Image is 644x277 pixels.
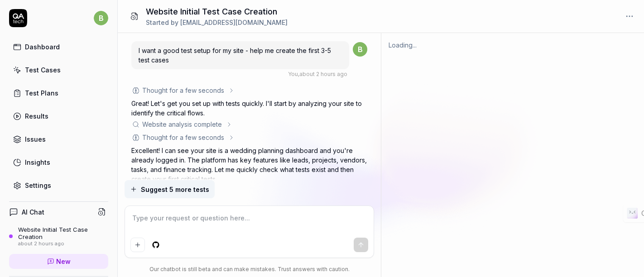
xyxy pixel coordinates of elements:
[18,241,108,247] div: about 2 hours ago
[146,5,288,18] h1: Website Initial Test Case Creation
[25,65,61,75] div: Test Cases
[25,42,60,52] div: Dashboard
[9,177,108,194] a: Settings
[25,134,46,144] div: Issues
[125,180,215,198] button: Suggest 5 more tests
[9,61,108,79] a: Test Cases
[142,119,222,129] div: Website analysis complete
[125,265,375,273] div: Our chatbot is still beta and can make mistakes. Trust answers with caution.
[9,107,108,125] a: Results
[25,111,48,121] div: Results
[131,99,368,118] p: Great! Let's get you set up with tests quickly. I'll start by analyzing your site to identify the...
[139,47,331,64] span: I want a good test setup for my site - help me create the first 3-5 test cases
[180,19,288,26] span: [EMAIL_ADDRESS][DOMAIN_NAME]
[9,254,108,269] a: New
[9,84,108,102] a: Test Plans
[94,9,108,27] button: b
[389,40,637,50] div: Loading...
[130,238,145,252] button: Add attachment
[9,130,108,148] a: Issues
[9,153,108,171] a: Insights
[142,133,224,142] div: Thought for a few seconds
[94,11,108,25] span: b
[288,70,347,78] div: , about 2 hours ago
[131,146,368,184] p: Excellent! I can see your site is a wedding planning dashboard and you're already logged in. The ...
[146,18,288,27] div: Started by
[9,226,108,247] a: Website Initial Test Case Creationabout 2 hours ago
[141,185,209,194] span: Suggest 5 more tests
[56,257,71,266] span: New
[22,207,44,217] h4: AI Chat
[288,71,298,77] span: You
[25,158,50,167] div: Insights
[9,38,108,56] a: Dashboard
[142,86,224,95] div: Thought for a few seconds
[25,181,51,190] div: Settings
[25,88,58,98] div: Test Plans
[18,226,108,241] div: Website Initial Test Case Creation
[353,42,367,57] span: b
